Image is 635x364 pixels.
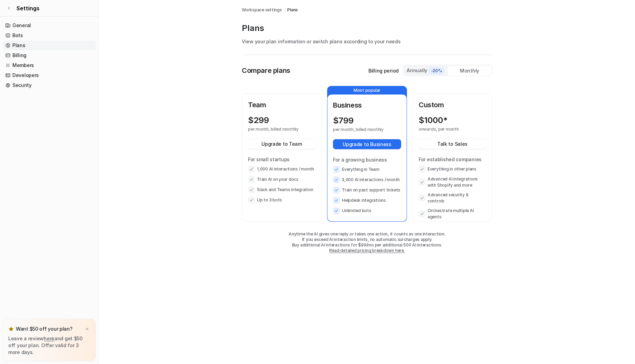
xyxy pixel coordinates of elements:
p: Compare plans [242,65,290,76]
li: Advanced security & controls [419,192,486,204]
button: Talk to Sales [419,139,486,149]
span: -20% [429,67,444,74]
div: Annually [406,67,445,74]
span: Settings [17,4,40,12]
p: Buy additional AI interactions for $99/mo per additional 500 AI interactions. [242,242,492,248]
p: If you exceed AI interaction limits, no automatic surcharges apply. [242,237,492,242]
li: 1,000 AI interactions / month [248,166,315,173]
p: onwards, per month [419,126,474,132]
li: Everything in Team [333,166,401,173]
a: here [44,335,54,341]
a: Security [3,80,96,90]
li: Train AI on your docs [248,176,315,183]
a: General [3,21,96,30]
p: Plans [242,23,492,34]
p: For a growing business [333,156,401,163]
p: per month, billed monthly [333,127,389,132]
a: Workspace settings [242,7,282,13]
p: View your plan information or switch plans according to your needs [242,38,492,45]
p: For small startups [248,156,315,163]
button: Upgrade to Business [333,139,401,149]
p: Most popular [327,86,407,95]
a: Read detailed pricing breakdown here. [329,248,405,253]
a: Billing [3,51,96,60]
p: Team [248,100,315,110]
p: Custom [419,100,486,110]
li: Orchestrate multiple AI agents [419,208,486,220]
a: Plans [287,7,298,13]
span: / [284,7,286,13]
p: For established companies [419,156,486,163]
p: $ 799 [333,116,354,125]
p: Business [333,100,401,110]
a: Members [3,60,96,70]
li: Slack and Teams integration [248,186,315,193]
li: Up to 3 bots [248,197,315,203]
li: Unlimited bots [333,207,401,214]
p: Anytime the AI gives one reply or takes one action, it counts as one interaction. [242,231,492,237]
div: Monthly [448,66,492,76]
p: Leave a review and get $50 off your plan. Offer valid for 3 more days. [8,335,90,356]
img: star [8,326,14,332]
img: x [85,327,89,331]
p: $ 1000* [419,115,448,125]
p: $ 299 [248,115,269,125]
li: Everything in other plans [419,166,486,173]
button: Upgrade to Team [248,139,315,149]
p: Want $50 off your plan? [16,326,73,332]
a: Bots [3,31,96,40]
li: Train on past support tickets [333,187,401,194]
a: Developers [3,70,96,80]
li: 3,000 AI interactions / month [333,176,401,183]
p: per month, billed monthly [248,126,303,132]
p: Billing period [368,67,399,74]
li: Advanced AI integrations with Shopify and more [419,176,486,188]
a: Plans [3,41,96,50]
li: Helpdesk integrations [333,197,401,204]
